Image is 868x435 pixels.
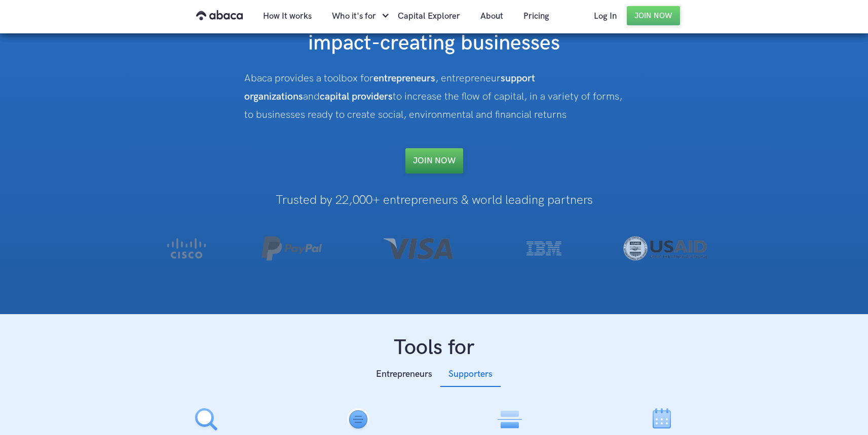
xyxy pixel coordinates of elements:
[405,148,463,173] a: Join NOW
[244,69,624,124] div: Abaca provides a toolbox for , entrepreneur and to increase the flow of capital, in a variety of ...
[376,367,432,382] div: Entrepreneurs
[130,334,738,362] h1: Tools for
[448,367,493,382] div: Supporters
[373,72,435,84] strong: entrepreneurs
[627,6,680,25] a: Join Now
[320,91,393,103] strong: capital providers
[130,194,738,207] h1: Trusted by 22,000+ entrepreneurs & world leading partners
